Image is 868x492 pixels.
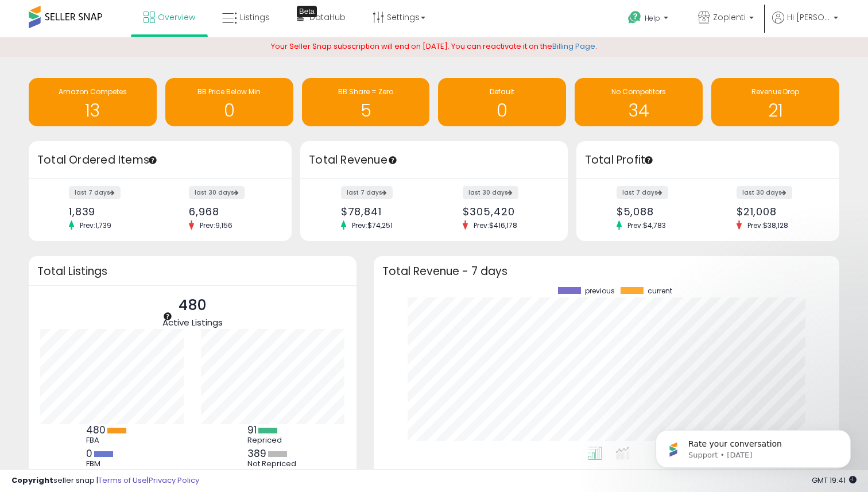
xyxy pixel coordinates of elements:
[37,152,283,168] h3: Total Ordered Items
[617,206,699,218] div: $5,088
[341,186,393,199] label: last 7 days
[463,186,518,199] label: last 30 days
[162,311,173,321] div: Tooltip anchor
[59,87,127,96] span: Amazon Competes
[86,447,92,460] b: 0
[189,186,245,199] label: last 30 days
[341,206,425,218] div: $78,841
[638,406,868,486] iframe: Intercom notifications message
[463,206,547,218] div: $305,420
[585,152,831,168] h3: Total Profit
[713,11,746,23] span: Zoplenti
[627,10,642,25] i: Get Help
[37,267,348,276] h3: Total Listings
[162,316,223,328] span: Active Listings
[69,206,152,218] div: 1,839
[11,475,53,486] strong: Copyright
[240,11,270,23] span: Listings
[552,41,595,52] a: Billing Page
[165,78,293,126] a: BB Price Below Min 0
[737,186,792,199] label: last 30 days
[171,101,288,120] h1: 0
[751,87,799,96] span: Revenue Drop
[468,220,523,230] span: Prev: $416,178
[648,287,672,295] span: current
[148,155,158,165] div: Tooltip anchor
[309,152,559,168] h3: Total Revenue
[742,220,794,230] span: Prev: $38,128
[619,2,680,37] a: Help
[162,295,223,316] p: 480
[197,87,261,96] span: BB Price Below Min
[580,101,697,120] h1: 34
[387,155,398,165] div: Tooltip anchor
[34,101,151,120] h1: 13
[247,436,299,445] div: Repriced
[346,220,398,230] span: Prev: $74,251
[617,186,668,199] label: last 7 days
[338,87,393,96] span: BB Share = Zero
[247,423,257,437] b: 91
[787,11,830,23] span: Hi [PERSON_NAME]
[98,475,147,486] a: Terms of Use
[737,206,819,218] div: $21,008
[309,11,346,23] span: DataHub
[247,447,266,460] b: 389
[772,11,838,37] a: Hi [PERSON_NAME]
[247,459,299,468] div: Not Repriced
[308,101,424,120] h1: 5
[575,78,703,126] a: No Competitors 34
[644,155,654,165] div: Tooltip anchor
[29,78,157,126] a: Amazon Competes 13
[717,101,834,120] h1: 21
[11,475,199,486] div: seller snap | |
[74,220,117,230] span: Prev: 1,739
[611,87,666,96] span: No Competitors
[645,13,660,23] span: Help
[158,11,195,23] span: Overview
[585,287,615,295] span: previous
[271,41,597,52] span: Your Seller Snap subscription will end on [DATE]. You can reactivate it on the .
[86,423,106,437] b: 480
[711,78,839,126] a: Revenue Drop 21
[490,87,514,96] span: Default
[444,101,560,120] h1: 0
[194,220,238,230] span: Prev: 9,156
[622,220,672,230] span: Prev: $4,783
[86,459,138,468] div: FBM
[149,475,199,486] a: Privacy Policy
[69,186,121,199] label: last 7 days
[189,206,272,218] div: 6,968
[86,436,138,445] div: FBA
[302,78,430,126] a: BB Share = Zero 5
[382,267,831,276] h3: Total Revenue - 7 days
[438,78,566,126] a: Default 0
[297,6,317,17] div: Tooltip anchor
